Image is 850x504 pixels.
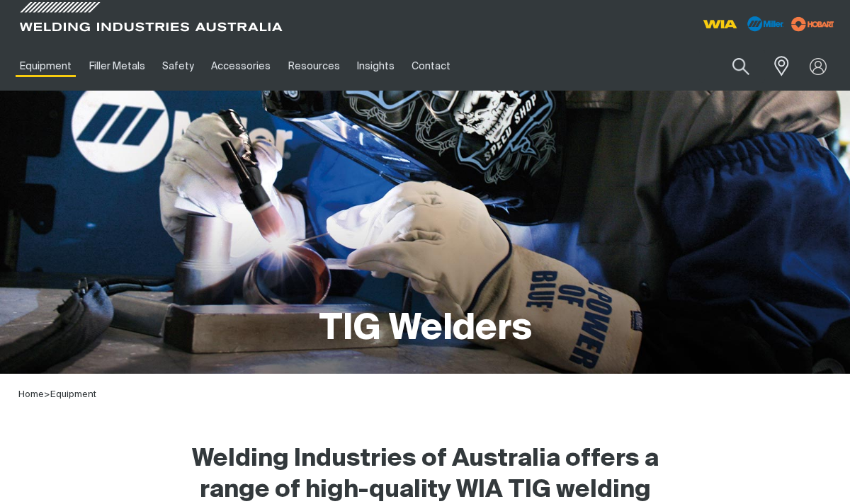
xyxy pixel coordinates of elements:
[11,42,80,91] a: Equipment
[18,390,44,399] a: Home
[348,42,403,91] a: Insights
[11,42,632,91] nav: Main
[319,307,532,353] h1: TIG Welders
[717,50,765,83] button: Search products
[699,50,765,83] input: Product name or item number...
[154,42,203,91] a: Safety
[50,390,96,399] a: Equipment
[44,390,50,399] span: >
[203,42,279,91] a: Accessories
[787,13,839,35] img: miller
[403,42,459,91] a: Contact
[80,42,153,91] a: Filler Metals
[280,42,348,91] a: Resources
